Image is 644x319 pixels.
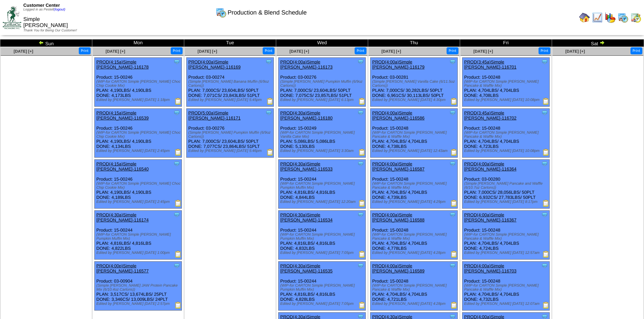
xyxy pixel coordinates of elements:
div: (WIP-for CARTON Simple [PERSON_NAME] Choc Chip Cookie Mix) [96,80,182,88]
div: (WIP-for CARTON Simple [PERSON_NAME] Pancake & Waffle Mix) [372,131,457,139]
img: Tooltip [173,211,180,218]
div: (WIP-for CARTON Simple [PERSON_NAME] Choc Chip Cookie Mix) [96,182,182,190]
div: Product: 15-00248 PLAN: 4,704LBS / 4,704LBS DONE: 4,721LBS [371,262,458,311]
a: PROD(4:00p)Simple [PERSON_NAME]-116577 [96,263,149,273]
img: Production Report [175,149,182,156]
td: Tue [184,39,276,47]
div: Edited by [PERSON_NAME] [DATE] 6:13pm [280,98,365,102]
img: Production Report [359,302,365,309]
a: PROD(3:45a)Simple [PERSON_NAME]-116702 [464,110,517,121]
div: Product: 15-00248 PLAN: 4,704LBS / 4,704LBS DONE: 4,739LBS [371,160,458,209]
img: Production Report [543,98,549,105]
div: Edited by [PERSON_NAME] [DATE] 4:29pm [372,200,457,204]
img: Tooltip [173,262,180,269]
img: Production Report [451,251,457,258]
a: [DATE] [+] [565,49,585,54]
a: PROD(5:00a)Simple [PERSON_NAME]-116171 [188,110,241,121]
div: Edited by [PERSON_NAME] [DATE] 5:45pm [188,98,273,102]
a: PROD(4:30a)Simple [PERSON_NAME]-116180 [280,110,333,121]
a: PROD(4:00a)Simple [PERSON_NAME]-116588 [372,212,425,222]
div: Product: 03-00281 PLAN: 7,000CS / 30,282LBS / 50PLT DONE: 6,961CS / 30,113LBS / 50PLT [371,58,458,107]
div: Product: 03-00274 PLAN: 7,000CS / 23,604LBS / 50PLT DONE: 7,071CS / 23,843LBS / 51PLT [187,58,274,107]
a: PROD(4:30a)Simple [PERSON_NAME]-116535 [280,263,333,273]
div: Edited by [PERSON_NAME] [DATE] 12:57am [464,251,549,255]
span: Thank You for Being Our Customer! [23,29,77,32]
div: (Simple [PERSON_NAME] Banana Muffin (6/9oz Cartons)) [188,80,273,88]
div: (WIP-for CARTON Simple [PERSON_NAME] Pancake & Waffle Mix) [464,233,549,241]
img: Tooltip [541,58,548,65]
div: Product: 15-00248 PLAN: 4,704LBS / 4,704LBS DONE: 4,738LBS [371,109,458,158]
div: Edited by [PERSON_NAME] [DATE] 4:28pm [372,302,457,306]
div: Product: 15-00244 PLAN: 4,816LBS / 4,816LBS DONE: 4,828LBS [279,262,366,311]
div: (WIP-for CARTON Simple [PERSON_NAME] Pumpkin Muffin Mix) [96,233,182,241]
div: Product: 03-00280 PLAN: 7,000CS / 28,056LBS / 50PLT DONE: 6,932CS / 27,783LBS / 50PLT [462,160,550,209]
span: Logged in as Pestell [23,8,65,11]
div: Product: 15-00248 PLAN: 4,704LBS / 4,704LBS DONE: 4,708LBS [462,58,550,107]
div: (WIP-for CARTON Simple [PERSON_NAME] Pancake & Waffle Mix) [464,80,549,88]
div: Edited by [PERSON_NAME] [DATE] 3:30am [280,149,365,153]
img: Tooltip [357,58,364,65]
div: Product: 15-00248 PLAN: 4,704LBS / 4,704LBS DONE: 4,778LBS [371,211,458,260]
div: Edited by [PERSON_NAME] [DATE] 12:20am [280,200,365,204]
div: Edited by [PERSON_NAME] [DATE] 12:43am [372,149,457,153]
span: [DATE] [+] [105,49,125,54]
button: Print [630,47,642,54]
img: Tooltip [449,160,456,167]
a: [DATE] [+] [381,49,401,54]
img: Production Report [543,251,549,258]
a: PROD(4:00a)Simple [PERSON_NAME]-116367 [464,212,517,222]
img: Production Report [451,98,457,105]
img: Tooltip [449,211,456,218]
a: PROD(4:15a)Simple [PERSON_NAME]-116178 [96,59,149,70]
img: Production Report [451,200,457,207]
div: Product: 15-00246 PLAN: 4,190LBS / 4,190LBS DONE: 4,134LBS [95,109,182,158]
img: Tooltip [449,109,456,116]
div: Product: 15-00244 PLAN: 4,816LBS / 4,816LBS DONE: 4,832LBS [279,211,366,260]
img: Production Report [451,302,457,309]
a: PROD(4:00a)Simple [PERSON_NAME]-116703 [464,263,517,273]
div: Edited by [PERSON_NAME] [DATE] 7:05pm [280,302,365,306]
img: Production Report [543,302,549,309]
div: (WIP-for CARTON Simple [PERSON_NAME] Pumpkin Muffin Mix) [280,182,365,190]
span: [DATE] [+] [14,49,33,54]
a: PROD(3:45a)Simple [PERSON_NAME]-116701 [464,59,517,70]
div: Edited by [PERSON_NAME] [DATE] 10:08pm [464,149,549,153]
img: Tooltip [357,211,364,218]
div: (WIP-for CARTON Simple [PERSON_NAME] Pancake & Waffle Mix) [372,233,457,241]
div: (WIP-for CARTON Simple [PERSON_NAME] Pumpkin Muffin Mix) [280,284,365,292]
div: Product: 15-00248 PLAN: 4,704LBS / 4,704LBS DONE: 4,723LBS [462,109,550,158]
img: Tooltip [265,109,272,116]
img: Tooltip [449,262,456,269]
div: (Simple [PERSON_NAME] Pumpkin Muffin (6/9oz Cartons)) [280,80,365,88]
button: Print [263,47,275,54]
button: Print [447,47,458,54]
a: PROD(4:00a)Simple [PERSON_NAME]-116173 [280,59,333,70]
td: Wed [276,39,368,47]
div: Edited by [PERSON_NAME] [DATE] 4:28pm [372,251,457,255]
a: [DATE] [+] [289,49,309,54]
div: Edited by [PERSON_NAME] [DATE] 2:45pm [96,200,182,204]
a: PROD(4:30a)Simple [PERSON_NAME]-116533 [280,161,333,171]
img: calendarprod.gif [618,12,628,23]
img: Tooltip [265,58,272,65]
img: Tooltip [541,262,548,269]
a: PROD(4:00a)Simple [PERSON_NAME]-116179 [372,59,425,70]
div: (WIP-for CARTON Simple [PERSON_NAME] Pumpkin Muffin Mix) [280,233,365,241]
div: (Simple [PERSON_NAME] Pancake and Waffle (6/10.7oz Cartons)) [464,182,549,190]
img: Tooltip [173,160,180,167]
div: Product: 15-00246 PLAN: 4,190LBS / 4,190LBS DONE: 4,189LBS [95,160,182,209]
img: ZoRoCo_Logo(Green%26Foil)%20jpg.webp [3,6,21,29]
td: Thu [368,39,460,47]
img: Production Report [175,200,182,207]
a: PROD(4:00a)Simple [PERSON_NAME]-116587 [372,161,425,171]
button: Print [539,47,550,54]
span: Customer Center [23,3,60,8]
div: Edited by [PERSON_NAME] [DATE] 1:00pm [96,251,182,255]
img: Tooltip [541,211,548,218]
div: Edited by [PERSON_NAME] [DATE] 8:17pm [464,200,549,204]
img: Production Report [359,149,365,156]
img: graph.gif [605,12,616,23]
div: (WIP-for CARTON Simple [PERSON_NAME] Choc Chip Cookie Mix) [96,131,182,139]
a: PROD(4:30a)Simple [PERSON_NAME]-116174 [96,212,149,222]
